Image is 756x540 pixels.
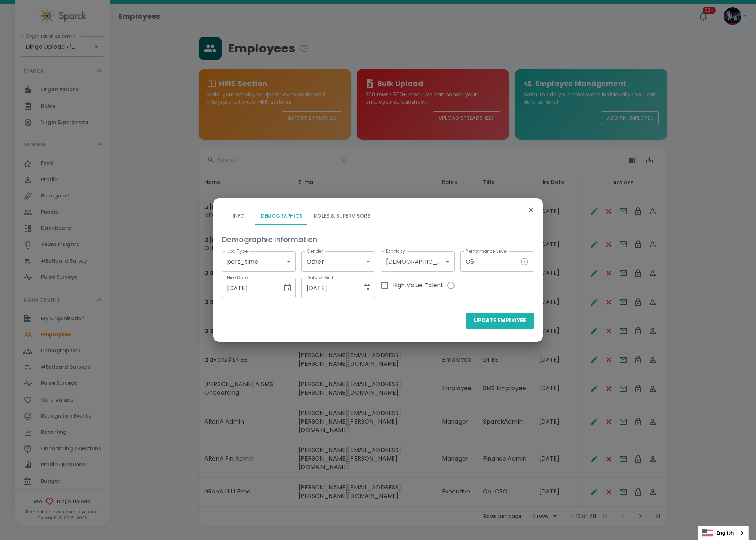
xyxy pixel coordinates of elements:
[698,526,749,540] aside: Language selected: English
[307,274,334,281] label: Date of Birth
[698,526,748,540] a: English
[381,251,455,272] div: [DEMOGRAPHIC_DATA] or [DEMOGRAPHIC_DATA]
[466,313,534,328] button: Update Employee
[301,251,375,272] div: Other
[698,526,749,540] div: Language
[466,248,507,254] label: Performance Level
[222,207,255,225] button: Info
[307,248,323,254] label: Gender
[255,207,308,225] button: Demographics
[308,207,376,225] button: Roles & Supervisors
[222,251,296,272] div: part_time
[222,207,534,225] div: basic tabs example
[386,248,405,254] label: Ethnicity
[222,234,534,245] h6: Demographic Information
[222,278,277,298] input: mm/dd/yyyy
[227,248,248,254] label: Job Type
[227,274,248,281] label: Hire Date
[280,281,295,295] button: Choose date, selected date is Jul 26, 2020
[360,281,374,295] button: Choose date, selected date is Jun 5, 1980
[301,278,357,298] input: mm/dd/yyyy
[392,281,455,290] span: High Value Talent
